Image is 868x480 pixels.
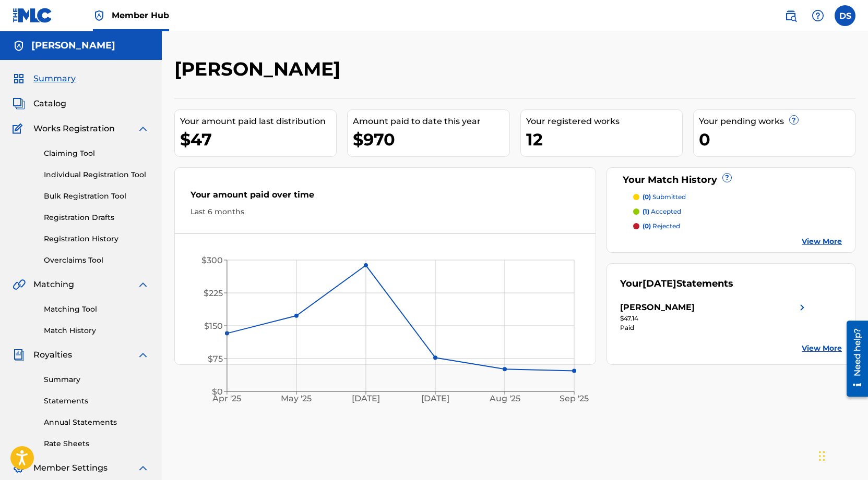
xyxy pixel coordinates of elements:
iframe: Chat Widget [816,430,868,480]
div: Your amount paid last distribution [180,115,336,128]
a: [PERSON_NAME]right chevron icon$47.14Paid [620,301,808,333]
img: Accounts [13,40,25,52]
div: Your registered works [526,115,682,128]
span: (0) [643,222,651,230]
img: Royalties [13,349,25,361]
a: Statements [44,396,149,407]
img: Matching [13,278,26,291]
img: expand [137,278,149,291]
a: Bulk Registration Tool [44,191,149,202]
img: expand [137,122,149,135]
div: 12 [526,128,682,151]
span: ? [723,174,731,182]
img: Member Settings [13,462,25,474]
div: Paid [620,323,808,333]
tspan: Aug '25 [489,394,520,404]
a: CatalogCatalog [13,97,66,110]
p: submitted [643,192,686,202]
tspan: May '25 [281,394,312,404]
div: Your Match History [620,173,842,187]
a: Registration History [44,233,149,244]
span: Catalog [33,97,66,110]
h2: [PERSON_NAME] [174,57,346,81]
a: Rate Sheets [44,438,149,449]
span: (0) [643,193,651,201]
iframe: Resource Center [839,316,868,400]
tspan: $300 [201,255,223,265]
div: [PERSON_NAME] [620,301,695,314]
div: Help [807,5,828,26]
a: Claiming Tool [44,148,149,159]
tspan: $225 [204,288,223,298]
div: $47 [180,128,336,151]
span: Member Hub [112,9,169,21]
div: 0 [699,128,855,151]
span: Works Registration [33,122,115,135]
tspan: [DATE] [352,394,380,404]
tspan: $75 [208,354,223,364]
a: Match History [44,325,149,336]
img: Summary [13,72,25,85]
img: help [812,9,824,22]
span: Member Settings [33,462,108,474]
div: User Menu [835,5,855,26]
tspan: Apr '25 [212,394,242,404]
div: $47.14 [620,314,808,323]
img: MLC Logo [13,8,53,23]
p: rejected [643,221,680,231]
div: Last 6 months [191,206,580,217]
a: Overclaims Tool [44,255,149,266]
a: SummarySummary [13,72,76,85]
img: right chevron icon [796,301,808,314]
a: View More [802,343,842,354]
img: search [784,9,797,22]
div: Amount paid to date this year [353,115,509,128]
span: ? [790,116,798,124]
span: [DATE] [643,278,676,289]
tspan: [DATE] [422,394,450,404]
span: Matching [33,278,74,291]
tspan: $0 [212,387,223,397]
a: View More [802,236,842,247]
a: Registration Drafts [44,212,149,223]
span: Royalties [33,349,72,361]
div: $970 [353,128,509,151]
tspan: Sep '25 [560,394,589,404]
img: Works Registration [13,122,26,135]
span: (1) [643,207,649,215]
img: expand [137,349,149,361]
div: Your amount paid over time [191,189,580,206]
div: Your Statements [620,277,733,291]
a: (0) rejected [633,221,842,231]
a: (0) submitted [633,192,842,202]
tspan: $150 [204,321,223,331]
a: Annual Statements [44,417,149,428]
a: Summary [44,374,149,385]
img: Top Rightsholder [93,9,105,22]
div: Your pending works [699,115,855,128]
a: Matching Tool [44,304,149,315]
h5: DANIEL CHRISTOPHER SPADARO [31,40,115,52]
img: Catalog [13,97,25,110]
a: Individual Registration Tool [44,169,149,180]
a: Public Search [780,5,801,26]
a: (1) accepted [633,207,842,216]
div: Drag [819,440,825,472]
span: Summary [33,72,76,85]
p: accepted [643,207,681,216]
img: expand [137,462,149,474]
